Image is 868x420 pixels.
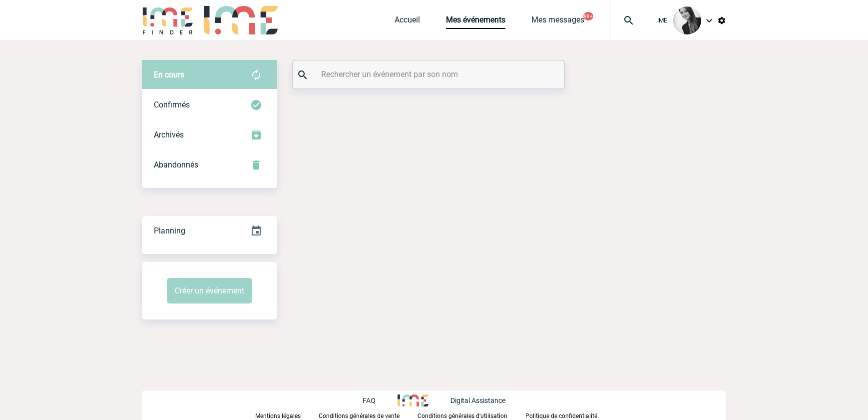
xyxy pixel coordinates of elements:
img: IME-Finder [142,6,194,34]
div: Retrouvez ici tous vos événements annulés [142,150,277,180]
p: Conditions générales de vente [319,412,400,419]
a: Conditions générales d'utilisation [418,410,525,420]
span: Abandonnés [154,160,198,169]
a: FAQ [363,395,398,404]
a: Conditions générales de vente [319,410,418,420]
button: 99+ [583,12,593,20]
span: IME [657,17,667,24]
p: Politique de confidentialité [525,412,597,419]
input: Rechercher un événement par son nom [319,67,541,81]
a: Planning [142,215,277,245]
p: FAQ [363,396,376,404]
span: Planning [154,226,185,235]
div: Retrouvez ici tous les événements que vous avez décidé d'archiver [142,120,277,150]
span: Confirmés [154,100,190,109]
p: Mentions légales [255,412,301,419]
span: En cours [154,70,184,79]
a: Mes événements [446,15,505,29]
div: Retrouvez ici tous vos évènements avant confirmation [142,60,277,90]
span: Archivés [154,130,184,139]
img: http://www.idealmeetingsevents.fr/ [398,394,429,406]
div: Retrouvez ici tous vos événements organisés par date et état d'avancement [142,216,277,246]
a: Politique de confidentialité [525,410,613,420]
p: Digital Assistance [450,396,505,404]
img: 101050-0.jpg [673,6,701,34]
a: Mentions légales [255,410,319,420]
a: Accueil [395,15,420,29]
p: Conditions générales d'utilisation [418,412,507,419]
button: Créer un événement [167,278,252,303]
a: Mes messages [531,15,584,29]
